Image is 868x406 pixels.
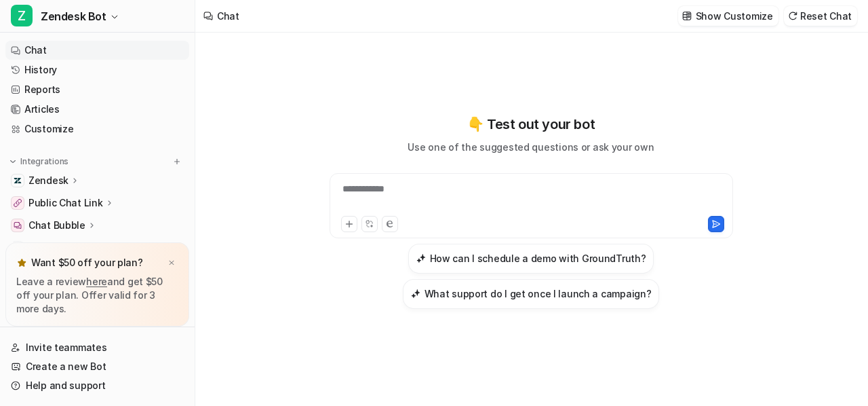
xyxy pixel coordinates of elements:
[430,251,646,265] h3: How can I schedule a demo with GroundTruth?
[28,219,85,232] p: Chat Bubble
[5,357,189,376] a: Create a new Bot
[11,5,33,26] span: Z
[5,80,189,99] a: Reports
[5,376,189,395] a: Help and support
[5,100,189,119] a: Articles
[31,256,143,270] p: Want $50 off your plan?
[408,140,654,154] p: Use one of the suggested questions or ask your own
[28,174,68,187] p: Zendesk
[5,155,73,168] button: Integrations
[11,241,24,255] img: explore all integrations
[416,253,426,263] img: How can I schedule a demo with GroundTruth?
[28,237,184,259] span: Explore all integrations
[682,11,692,21] img: customize
[172,157,182,166] img: menu_add.svg
[5,238,189,257] a: Explore all integrations
[16,257,27,268] img: star
[14,199,22,207] img: Public Chat Link
[425,287,652,301] h3: What support do I get once I launch a campaign?
[467,114,595,134] p: 👇 Test out your bot
[8,157,18,166] img: expand menu
[41,7,106,26] span: Zendesk Bot
[411,289,420,299] img: What support do I get once I launch a campaign?
[784,6,857,26] button: Reset Chat
[788,11,797,21] img: reset
[28,196,103,210] p: Public Chat Link
[217,9,239,23] div: Chat
[16,275,178,316] p: Leave a review and get $50 off your plan. Offer valid for 3 more days.
[678,6,778,26] button: Show Customize
[14,177,22,185] img: Zendesk
[5,338,189,357] a: Invite teammates
[14,221,22,229] img: Chat Bubble
[696,9,773,23] p: Show Customize
[20,156,68,167] p: Integrations
[403,279,660,309] button: What support do I get once I launch a campaign?What support do I get once I launch a campaign?
[5,41,189,60] a: Chat
[86,276,107,287] a: here
[167,259,176,267] img: x
[5,60,189,79] a: History
[5,119,189,139] a: Customize
[408,244,654,274] button: How can I schedule a demo with GroundTruth?How can I schedule a demo with GroundTruth?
